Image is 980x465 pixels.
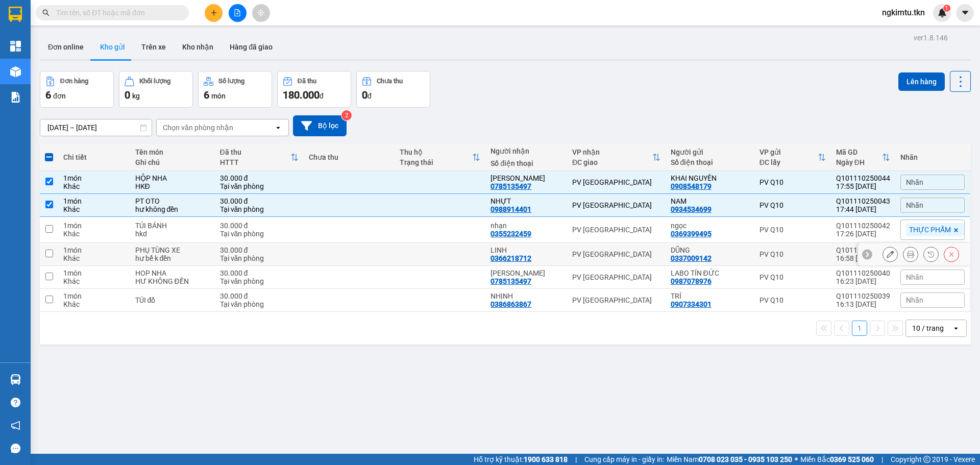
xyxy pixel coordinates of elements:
div: NHỰT [491,197,562,205]
div: Khối lượng [139,78,170,85]
div: Người nhận [491,147,562,155]
div: 30.000 đ [220,197,299,205]
div: 0988914401 [491,205,531,213]
div: Khác [63,254,125,262]
img: warehouse-icon [10,66,21,77]
span: đ [320,92,324,100]
div: Chi tiết [63,153,125,161]
div: 17:44 [DATE] [836,205,890,213]
div: Tại văn phòng [220,182,299,190]
div: NAM [671,197,749,205]
div: VP nhận [572,148,652,156]
th: Toggle SortBy [567,144,666,171]
div: 30.000 đ [220,292,299,300]
span: Nhãn [906,273,923,281]
div: Khác [63,182,125,190]
div: ngọc [671,222,749,230]
div: HƯ KHÔNG ĐỀN [135,277,210,285]
span: Nhãn [906,201,923,209]
th: Toggle SortBy [395,144,485,171]
div: LABO TÍN ĐỨC [671,269,749,277]
strong: 1900 633 818 [524,455,568,463]
div: Số lượng [218,78,244,85]
span: notification [11,421,20,430]
div: 0386863867 [491,300,531,308]
span: caret-down [961,8,970,17]
span: plus [210,9,217,16]
button: 1 [852,321,867,336]
div: HỘP NHA [135,174,210,182]
button: Bộ lọc [293,115,347,136]
button: Chưa thu0đ [356,71,430,108]
span: 0 [362,89,367,101]
div: Ghi chú [135,158,210,166]
div: Tại văn phòng [220,254,299,262]
div: PV Q10 [759,296,826,304]
button: Trên xe [133,35,174,59]
div: 0934534699 [671,205,712,213]
button: Lên hàng [898,72,945,91]
span: | [881,454,883,465]
div: TÚI đồ [135,296,210,304]
div: nhạn [491,222,562,230]
span: ngkimtu.tkn [874,6,933,19]
div: PV Q10 [759,250,826,258]
div: 0785135497 [491,277,531,285]
div: LINH [491,246,562,254]
div: PV [GEOGRAPHIC_DATA] [572,226,660,234]
div: hư bể k đền [135,254,210,262]
div: Tại văn phòng [220,230,299,238]
div: KHAI NGUYÊN [671,174,749,182]
div: Q101110250041 [836,246,890,254]
div: hồng phước [491,269,562,277]
div: Q101110250044 [836,174,890,182]
span: kg [132,92,140,100]
button: Kho gửi [92,35,133,59]
div: 16:58 [DATE] [836,254,890,262]
div: Tại văn phòng [220,277,299,285]
sup: 1 [943,5,950,12]
div: Số điện thoại [491,159,562,167]
div: Người gửi [671,148,749,156]
span: file-add [234,9,241,16]
div: NHỊNH [491,292,562,300]
div: Đơn hàng [60,78,88,85]
div: PV [GEOGRAPHIC_DATA] [572,296,660,304]
div: Số điện thoại [671,158,749,166]
div: PV Q10 [759,273,826,281]
button: Kho nhận [174,35,222,59]
div: PV [GEOGRAPHIC_DATA] [572,201,660,209]
div: Khác [63,277,125,285]
span: Miền Nam [667,454,792,465]
div: Q101110250042 [836,222,890,230]
div: PV [GEOGRAPHIC_DATA] [572,250,660,258]
div: 16:13 [DATE] [836,300,890,308]
span: THỰC PHẨM [909,225,951,234]
div: 0907334301 [671,300,712,308]
div: 0355232459 [491,230,531,238]
div: 0785135497 [491,182,531,190]
button: Đã thu180.000đ [277,71,351,108]
div: 0337009142 [671,254,712,262]
th: Toggle SortBy [215,144,304,171]
div: Khác [63,300,125,308]
div: 1 món [63,269,125,277]
div: PV [GEOGRAPHIC_DATA] [572,178,660,186]
svg: open [274,124,282,132]
button: plus [205,4,223,22]
span: 6 [204,89,209,101]
div: HTTT [220,158,290,166]
div: TRÍ [671,292,749,300]
input: Tìm tên, số ĐT hoặc mã đơn [56,7,177,18]
button: Đơn online [40,35,92,59]
div: 10 / trang [912,323,944,333]
span: Cung cấp máy in - giấy in: [584,454,664,465]
th: Toggle SortBy [754,144,831,171]
th: Toggle SortBy [831,144,895,171]
div: hồng phước [491,174,562,182]
span: 0 [125,89,130,101]
div: hư không đền [135,205,210,213]
div: 30.000 đ [220,174,299,182]
div: Q101110250040 [836,269,890,277]
span: 6 [45,89,51,101]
